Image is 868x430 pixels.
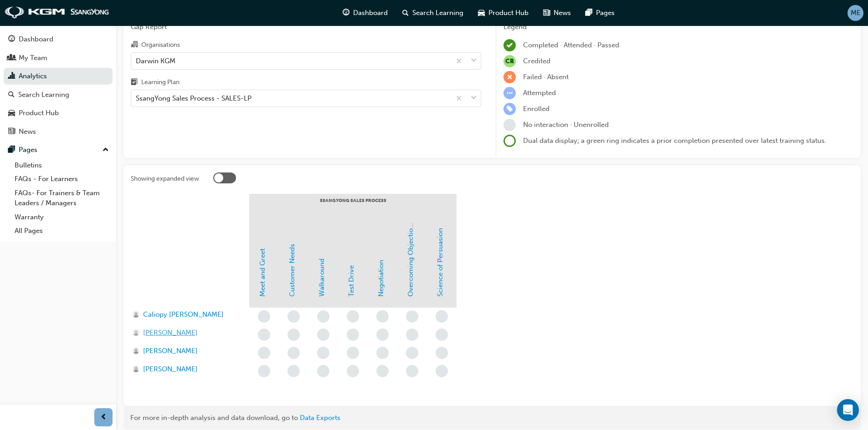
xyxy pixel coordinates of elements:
[471,4,536,22] a: car-iconProduct Hub
[19,53,47,63] div: My Team
[143,309,224,320] span: Caliopy [PERSON_NAME]
[11,210,113,224] a: Warranty
[503,87,516,99] span: learningRecordVerb_ATTEMPT-icon
[436,329,448,341] span: learningRecordVerb_NONE-icon
[596,8,615,18] span: Pages
[100,412,107,423] span: prev-icon
[376,347,389,359] span: learningRecordVerb_NONE-icon
[11,158,113,172] a: Bulletins
[503,119,516,131] span: learningRecordVerb_NONE-icon
[317,310,329,323] span: learningRecordVerb_NONE-icon
[103,144,109,156] span: up-icon
[131,41,138,49] span: organisation-icon
[4,50,113,66] a: My Team
[300,414,340,422] a: Data Exports
[347,347,359,359] span: learningRecordVerb_NONE-icon
[523,105,550,113] span: Enrolled
[471,92,477,104] span: down-icon
[5,6,109,19] img: kgm
[402,7,409,19] span: search-icon
[412,8,463,18] span: Search Learning
[136,93,252,104] div: SsangYong Sales Process - SALES-LP
[554,8,571,18] span: News
[258,329,270,341] span: learningRecordVerb_NONE-icon
[133,328,241,338] a: [PERSON_NAME]
[436,310,448,323] span: learningRecordVerb_NONE-icon
[317,365,329,377] span: learningRecordVerb_NONE-icon
[258,248,267,297] a: Meet and Greet
[503,103,516,115] span: learningRecordVerb_ENROLL-icon
[133,364,241,374] a: [PERSON_NAME]
[141,78,180,87] div: Learning Plan
[847,5,863,21] button: ME
[503,39,516,51] span: learningRecordVerb_COMPLETE-icon
[8,54,15,62] span: people-icon
[406,221,415,297] a: Overcoming Objections
[8,146,15,154] span: pages-icon
[406,329,418,341] span: learningRecordVerb_NONE-icon
[586,7,592,19] span: pages-icon
[523,121,609,129] span: No interaction · Unenrolled
[347,329,359,341] span: learningRecordVerb_NONE-icon
[11,186,113,210] a: FAQs- For Trainers & Team Leaders / Managers
[503,22,853,32] div: Legend
[837,399,859,421] div: Open Intercom Messenger
[8,72,15,81] span: chart-icon
[851,8,861,18] span: ME
[436,365,448,377] span: learningRecordVerb_NONE-icon
[4,68,113,85] a: Analytics
[353,8,388,18] span: Dashboard
[130,413,854,423] div: For more in-depth analysis and data download, go to
[488,8,529,18] span: Product Hub
[317,329,329,341] span: learningRecordVerb_NONE-icon
[523,89,556,97] span: Attempted
[4,105,113,121] a: Product Hub
[258,310,270,323] span: learningRecordVerb_NONE-icon
[141,40,180,50] div: Organisations
[536,4,578,22] a: news-iconNews
[131,174,199,183] div: Showing expanded view
[4,123,113,140] a: News
[376,329,389,341] span: learningRecordVerb_NONE-icon
[436,347,448,359] span: learningRecordVerb_NONE-icon
[11,224,113,238] a: All Pages
[288,347,300,359] span: learningRecordVerb_NONE-icon
[8,91,15,99] span: search-icon
[143,328,198,338] span: [PERSON_NAME]
[318,258,326,297] a: Walkaround
[478,7,485,19] span: car-icon
[503,55,516,67] span: null-icon
[471,55,477,67] span: down-icon
[347,265,355,297] a: Test Drive
[288,244,296,297] a: Customer Needs
[376,310,389,323] span: learningRecordVerb_NONE-icon
[133,309,241,320] a: Caliopy [PERSON_NAME]
[288,365,300,377] span: learningRecordVerb_NONE-icon
[317,347,329,359] span: learningRecordVerb_NONE-icon
[377,260,385,297] a: Negotiation
[4,29,113,142] button: DashboardMy TeamAnalyticsSearch LearningProduct HubNews
[347,310,359,323] span: learningRecordVerb_NONE-icon
[8,35,15,44] span: guage-icon
[133,346,241,356] a: [PERSON_NAME]
[11,172,113,186] a: FAQs - For Learners
[143,364,198,374] span: [PERSON_NAME]
[288,310,300,323] span: learningRecordVerb_NONE-icon
[131,79,138,87] span: learningplan-icon
[578,4,622,22] a: pages-iconPages
[4,142,113,158] button: Pages
[258,347,270,359] span: learningRecordVerb_NONE-icon
[19,145,37,155] div: Pages
[19,126,36,137] div: News
[523,57,550,65] span: Credited
[288,329,300,341] span: learningRecordVerb_NONE-icon
[131,22,481,32] span: Gap Report
[136,56,175,66] div: Darwin KGM
[343,7,349,19] span: guage-icon
[258,365,270,377] span: learningRecordVerb_NONE-icon
[19,34,53,45] div: Dashboard
[19,108,59,118] div: Product Hub
[406,310,418,323] span: learningRecordVerb_NONE-icon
